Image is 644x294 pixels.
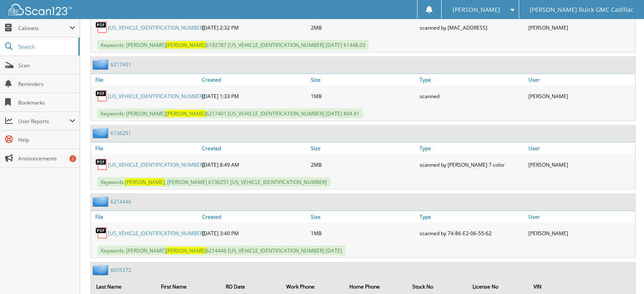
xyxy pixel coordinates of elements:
[602,253,644,294] iframe: Chat Widget
[309,19,417,36] div: 2MB
[200,156,309,173] div: [DATE] 8:49 AM
[526,19,635,36] div: [PERSON_NAME]
[69,155,76,162] div: 2
[18,80,75,88] span: Reminders
[18,155,75,162] span: Announcements
[95,21,108,34] img: PDF.png
[125,179,165,186] span: [PERSON_NAME]
[108,93,205,100] a: [US_VEHICLE_IDENTIFICATION_NUMBER]
[417,74,526,85] a: Type
[18,118,69,125] span: User Reports
[18,25,69,32] span: Cabinets
[530,7,633,12] span: [PERSON_NAME] Buick GMC Cadillac
[526,225,635,242] div: [PERSON_NAME]
[111,61,131,68] a: 6217401
[309,225,417,242] div: 1MB
[93,196,111,207] img: folder2.png
[108,24,205,31] a: [US_VEHICLE_IDENTIFICATION_NUMBER]
[309,88,417,104] div: 1MB
[526,211,635,223] a: User
[166,41,206,49] span: [PERSON_NAME]
[417,156,526,173] div: scanned by [PERSON_NAME] 7 color
[93,265,111,275] img: folder2.png
[97,109,363,118] span: Keywords: [PERSON_NAME] 6217401 [US_VEHICLE_IDENTIFICATION_NUMBER] [DATE] $94.41
[91,211,200,223] a: File
[93,59,111,70] img: folder2.png
[200,211,309,223] a: Created
[18,43,74,50] span: Search
[526,88,635,104] div: [PERSON_NAME]
[108,161,205,168] a: [US_VEHICLE_IDENTIFICATION_NUMBER]
[91,143,200,154] a: File
[526,74,635,85] a: User
[526,143,635,154] a: User
[95,227,108,239] img: PDF.png
[18,62,75,69] span: Scan
[18,136,75,143] span: Help
[97,246,345,256] span: Keywords: [PERSON_NAME] 6214446 [US_VEHICLE_IDENTIFICATION_NUMBER] [DATE]
[417,19,526,36] div: scanned by [MAC_ADDRESS]
[200,74,309,85] a: Created
[200,19,309,36] div: [DATE] 2:32 PM
[111,129,131,137] a: 6136251
[18,99,75,106] span: Bookmarks
[417,143,526,154] a: Type
[93,128,111,138] img: folder2.png
[95,90,108,102] img: PDF.png
[309,156,417,173] div: 2MB
[8,4,72,15] img: scan123-logo-white.svg
[417,88,526,104] div: scanned
[309,143,417,154] a: Size
[108,230,205,237] a: [US_VEHICLE_IDENTIFICATION_NUMBER]
[200,88,309,104] div: [DATE] 1:33 PM
[452,7,500,12] span: [PERSON_NAME]
[97,40,369,50] span: Keywords: [PERSON_NAME] 6192787 [US_VEHICLE_IDENTIFICATION_NUMBER] [DATE] $1448.03
[309,74,417,85] a: Size
[166,247,206,254] span: [PERSON_NAME]
[200,143,309,154] a: Created
[166,110,206,117] span: [PERSON_NAME]
[111,267,131,274] a: 6055372
[95,158,108,171] img: PDF.png
[526,156,635,173] div: [PERSON_NAME]
[417,211,526,223] a: Type
[417,225,526,242] div: scanned by 74-86-E2-06-55-62
[91,74,200,85] a: File
[200,225,309,242] div: [DATE] 3:40 PM
[309,211,417,223] a: Size
[97,177,330,187] span: Keywords: , [PERSON_NAME] 6136251 [US_VEHICLE_IDENTIFICATION_NUMBER]
[111,198,131,205] a: 6214446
